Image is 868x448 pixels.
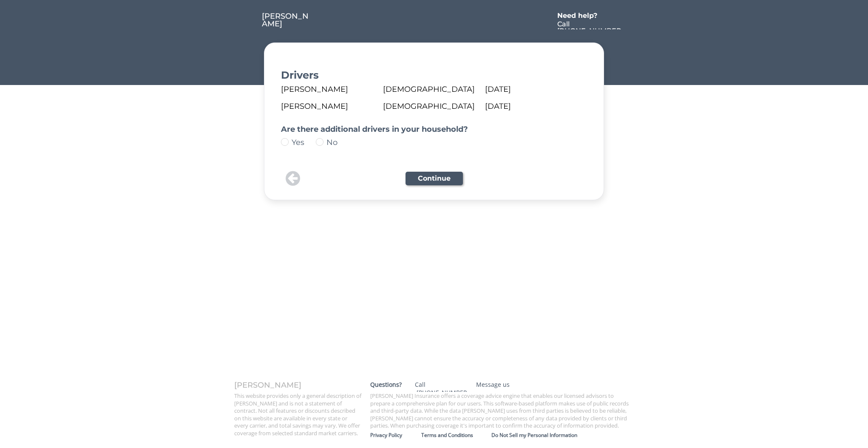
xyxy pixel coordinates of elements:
div: [PERSON_NAME] [281,102,383,110]
div: Privacy Policy [370,432,421,439]
div: Do Not Sell my Personal Information [491,432,638,439]
div: [DEMOGRAPHIC_DATA] [383,102,485,110]
div: [PERSON_NAME] [281,85,383,93]
a: Message us [472,381,533,392]
div: [DATE] [485,102,587,110]
div: Drivers [281,70,587,80]
button: Continue [406,172,463,185]
div: [PERSON_NAME] [262,12,311,28]
div: Call [PHONE_NUMBER] [415,381,468,405]
div: Need help? [557,12,606,19]
div: Questions? [370,381,406,389]
div: No [326,139,350,146]
div: Message us [476,381,529,389]
div: [DEMOGRAPHIC_DATA] [383,85,485,93]
a: [PERSON_NAME] [262,12,311,29]
div: Terms and Conditions [421,432,491,439]
a: Do Not Sell my Personal Information [491,432,638,439]
div: This website provides only a general description of [PERSON_NAME] and is not a statement of contr... [234,392,362,437]
div: Are there additional drivers in your household? [281,125,587,133]
div: [PERSON_NAME] [234,381,362,389]
a: Terms and Conditions [421,432,491,439]
a: Privacy Policy [370,432,421,439]
div: [DATE] [485,85,587,93]
div: Yes [292,139,315,146]
div: Call [PHONE_NUMBER] [557,21,623,41]
a: Call [PHONE_NUMBER] [557,21,623,29]
div: [PERSON_NAME] Insurance offers a coverage advice engine that enables our licensed advisors to pre... [370,392,634,430]
a: Call [PHONE_NUMBER] [411,381,472,392]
